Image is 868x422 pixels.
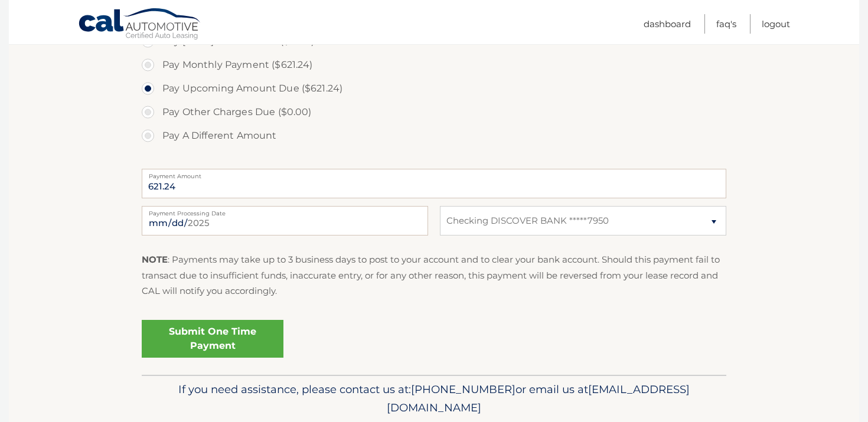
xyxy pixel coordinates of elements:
[411,382,515,396] span: [PHONE_NUMBER]
[142,53,726,77] label: Pay Monthly Payment ($621.24)
[142,100,726,124] label: Pay Other Charges Due ($0.00)
[142,169,726,178] label: Payment Amount
[149,380,719,418] p: If you need assistance, please contact us at: or email us at
[142,254,168,265] strong: NOTE
[762,14,790,34] a: Logout
[142,320,283,358] a: Submit One Time Payment
[142,124,726,148] label: Pay A Different Amount
[142,206,428,215] label: Payment Processing Date
[142,169,726,198] input: Payment Amount
[716,14,736,34] a: FAQ's
[78,8,202,42] a: Cal Automotive
[142,252,726,299] p: : Payments may take up to 3 business days to post to your account and to clear your bank account....
[142,77,726,100] label: Pay Upcoming Amount Due ($621.24)
[644,14,691,34] a: Dashboard
[142,206,428,235] input: Payment Date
